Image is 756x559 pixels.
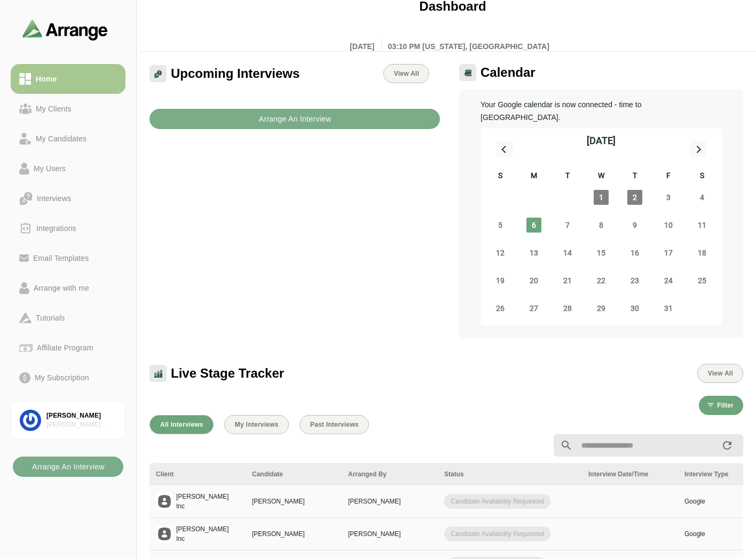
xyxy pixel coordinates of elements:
[149,109,440,129] button: Arrange An Interview
[350,40,381,53] p: [DATE]
[627,301,642,316] span: Thursday, October 30, 2025
[348,497,431,506] p: [PERSON_NAME]
[11,183,125,213] a: Interviews
[695,190,710,205] span: Saturday, October 4, 2025
[695,245,710,260] span: Saturday, October 18, 2025
[585,170,618,183] div: W
[526,218,541,233] span: Monday, October 6, 2025
[618,170,651,183] div: T
[32,222,81,235] div: Integrations
[517,170,551,183] div: M
[11,213,125,243] a: Integrations
[258,109,332,129] b: Arrange An Interview
[588,469,672,479] div: Interview Date/Time
[33,341,97,354] div: Affiliate Program
[383,64,429,83] a: View All
[661,301,676,316] span: Friday, October 31, 2025
[31,312,69,324] div: Tutorials
[661,273,676,288] span: Friday, October 24, 2025
[594,245,609,260] span: Wednesday, October 15, 2025
[699,396,743,415] button: Filter
[11,363,125,393] a: My Subscription
[587,133,616,148] div: [DATE]
[176,492,239,511] p: [PERSON_NAME] Inc
[176,524,239,544] p: [PERSON_NAME] Inc
[252,469,335,479] div: Candidate
[11,124,125,154] a: My Candidates
[716,402,734,409] span: Filter
[594,190,609,205] span: Wednesday, October 1, 2025
[697,364,743,383] button: View All
[29,162,70,175] div: My Users
[627,218,642,233] span: Thursday, October 9, 2025
[721,439,734,452] i: appended action
[481,65,535,81] span: Calendar
[685,170,719,183] div: S
[526,301,541,316] span: Monday, October 27, 2025
[695,218,710,233] span: Saturday, October 11, 2025
[651,170,685,183] div: F
[560,218,575,233] span: Tuesday, October 7, 2025
[11,401,125,440] a: [PERSON_NAME][PERSON_NAME] Associates
[661,190,676,205] span: Friday, October 3, 2025
[481,98,722,124] p: Your Google calendar is now connected - time to [GEOGRAPHIC_DATA].
[171,365,284,381] span: Live Stage Tracker
[526,273,541,288] span: Monday, October 20, 2025
[46,420,116,429] div: [PERSON_NAME] Associates
[171,66,300,82] span: Upcoming Interviews
[29,252,93,265] div: Email Templates
[11,64,125,94] a: Home
[11,333,125,363] a: Affiliate Program
[11,94,125,124] a: My Clients
[444,469,576,479] div: Status
[149,415,214,434] button: All Interviews
[444,494,550,509] span: Candidate Availability Requested
[348,529,431,539] p: [PERSON_NAME]
[30,371,93,384] div: My Subscription
[594,273,609,288] span: Wednesday, October 22, 2025
[31,457,105,477] b: Arrange An Interview
[695,273,710,288] span: Saturday, October 25, 2025
[13,457,123,477] button: Arrange An Interview
[493,301,508,316] span: Sunday, October 26, 2025
[11,243,125,273] a: Email Templates
[493,218,508,233] span: Sunday, October 5, 2025
[160,421,203,428] span: All Interviews
[31,132,91,145] div: My Candidates
[234,421,279,428] span: My Interviews
[252,497,335,506] p: [PERSON_NAME]
[627,245,642,260] span: Thursday, October 16, 2025
[382,40,549,53] p: 03:10 PM [US_STATE], [GEOGRAPHIC_DATA]
[348,469,431,479] div: Arranged By
[29,282,93,294] div: Arrange with me
[560,301,575,316] span: Tuesday, October 28, 2025
[661,218,676,233] span: Friday, October 10, 2025
[484,170,517,183] div: S
[11,273,125,303] a: Arrange with me
[551,170,585,183] div: T
[252,529,335,539] p: [PERSON_NAME]
[11,303,125,333] a: Tutorials
[31,102,76,115] div: My Clients
[526,245,541,260] span: Monday, October 13, 2025
[493,245,508,260] span: Sunday, October 12, 2025
[33,192,75,205] div: Interviews
[156,493,173,510] img: placeholder logo
[493,273,508,288] span: Sunday, October 19, 2025
[594,301,609,316] span: Wednesday, October 29, 2025
[594,218,609,233] span: Wednesday, October 8, 2025
[393,70,419,77] span: View All
[310,421,359,428] span: Past Interviews
[627,273,642,288] span: Thursday, October 23, 2025
[224,415,289,434] button: My Interviews
[560,245,575,260] span: Tuesday, October 14, 2025
[11,154,125,183] a: My Users
[560,273,575,288] span: Tuesday, October 21, 2025
[156,469,239,479] div: Client
[661,245,676,260] span: Friday, October 17, 2025
[22,19,108,40] img: arrangeai-name-small-logo.4d2b8aee.svg
[156,525,173,542] img: placeholder logo
[627,190,642,205] span: Thursday, October 2, 2025
[444,526,550,541] span: Candidate Availability Requested
[46,411,116,420] div: [PERSON_NAME]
